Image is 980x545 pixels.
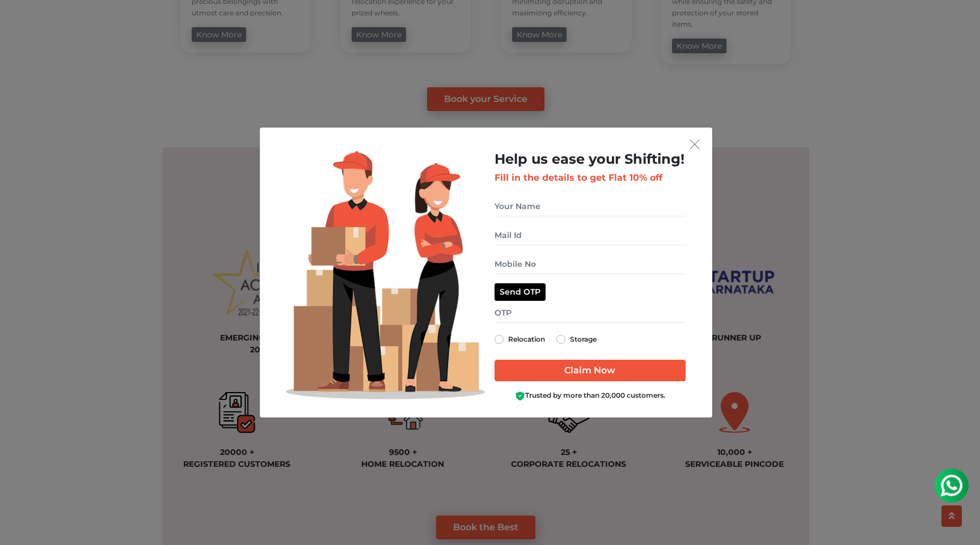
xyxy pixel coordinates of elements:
[495,172,686,183] h3: Fill in the details to get Flat 10% off
[495,303,686,323] input: OTP
[570,333,597,346] label: Storage
[495,197,686,216] input: Your Name
[11,11,34,34] img: whatsapp-icon.svg
[508,333,545,346] label: Relocation
[495,254,686,274] input: Mobile No
[495,283,546,301] button: Send OTP
[690,139,700,150] img: exit
[495,390,686,401] div: Trusted by more than 20,000 customers.
[495,360,686,381] input: Claim Now
[515,391,525,401] img: Boxigo Customer Shield
[495,151,686,168] h2: Help us ease your Shifting!
[495,225,686,245] input: Mail Id
[286,151,485,399] img: Lead Welcome Image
